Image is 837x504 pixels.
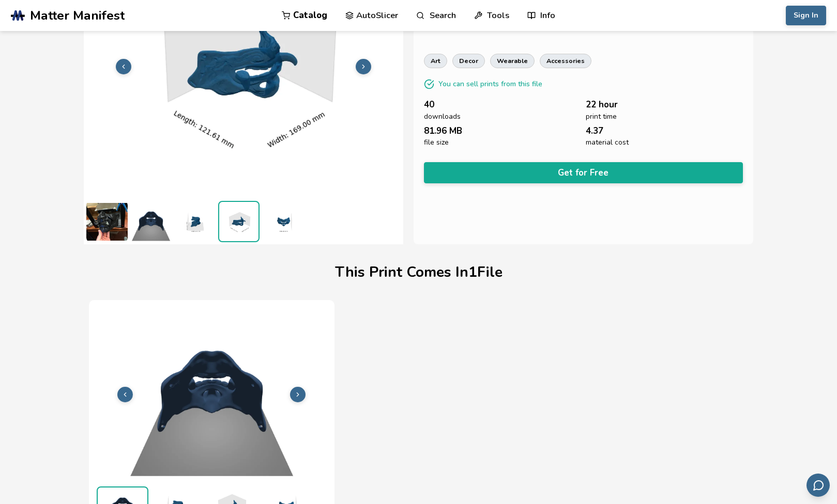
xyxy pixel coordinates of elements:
span: downloads [424,113,461,121]
img: 1_3D_Dimensions [219,202,258,241]
button: Sign In [786,6,826,25]
a: decor [452,54,485,68]
a: accessories [540,54,591,68]
span: 22 hour [586,100,618,109]
span: print time [586,113,617,121]
span: material cost [586,138,629,147]
span: file size [424,138,449,147]
button: Send feedback via email [806,474,830,497]
span: 81.96 MB [424,126,462,136]
img: 1_Print_Preview [130,201,172,242]
img: 1_3D_Dimensions [174,201,216,242]
span: Matter Manifest [30,8,125,23]
button: Get for Free [424,162,743,183]
span: 4.37 [586,126,603,136]
a: wearable [490,54,535,68]
h1: This Print Comes In 1 File [335,264,503,280]
a: art [424,54,447,68]
span: 40 [424,100,434,109]
p: You can sell prints from this file [438,78,542,89]
img: 1_3D_Dimensions [262,201,303,242]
